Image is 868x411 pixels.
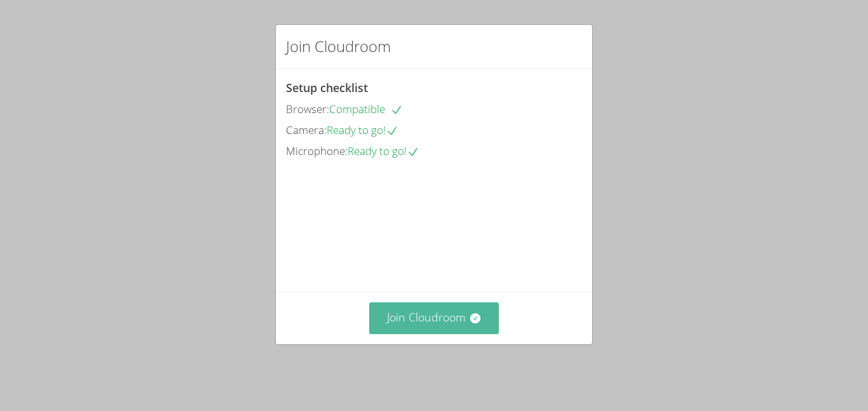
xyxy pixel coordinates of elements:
h2: Join Cloudroom [286,35,391,58]
span: Camera: [286,123,327,137]
span: Browser: [286,102,329,116]
span: Microphone: [286,144,348,158]
span: Ready to go! [348,144,419,158]
button: Join Cloudroom [369,302,499,334]
span: Setup checklist [286,80,368,95]
span: Compatible [329,102,403,116]
span: Ready to go! [327,123,398,137]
